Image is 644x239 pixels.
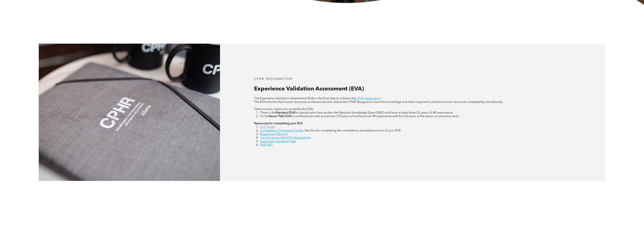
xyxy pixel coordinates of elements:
[254,122,303,125] strong: Resources for completing your EVA
[260,129,303,132] a: Competency Framework Guide
[254,86,364,92] span: Experience Validation Assessment (EVA)
[254,108,313,111] span: There are two options to complete the EVA
[254,78,292,81] span: CPHR DESIGNATION
[260,111,276,114] span: There is the
[254,101,503,104] span: The EVA ensures that human resources professionals who obtain the CPHR designation have the knowl...
[260,115,269,118] span: Or the
[356,97,381,100] a: CPHR designation.
[291,115,459,118] span: for professionals with at least ten (10) years of professional HR experience with five (5) years ...
[260,126,275,129] a: EVA Guide
[303,129,401,132] span: - Use this for completing the competency examples portion of your EVA
[269,115,291,118] strong: Senior Path EVA
[276,111,295,114] strong: Standard EVA
[260,140,296,143] a: Supervisor Signature Page
[254,97,356,100] span: The Experience Validation Assessment (EVA) is the final step to achieve the
[295,111,453,114] span: for people who have written the National Knowledge Exam (NKE) and have at least three (3) years o...
[260,136,311,139] a: Tips for Senior Path EVA Applications
[260,143,272,146] a: EVA FAQ
[260,133,287,136] a: Registration Manual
